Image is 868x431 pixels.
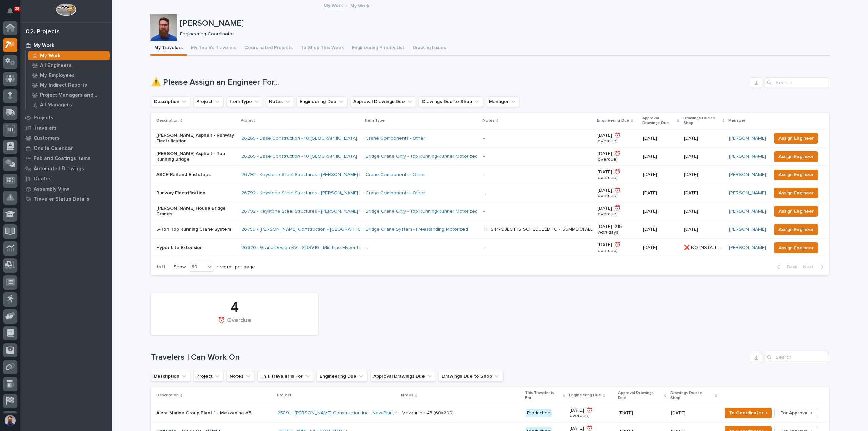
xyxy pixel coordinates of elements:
button: Engineering Due [317,371,368,382]
p: [DATE] [643,172,679,178]
a: 26792 - Keystone Steel Structures - [PERSON_NAME] House [241,190,374,196]
p: Project [241,117,255,124]
p: Item Type [365,117,385,124]
button: Description [151,96,191,107]
a: Bridge Crane System - Freestanding Motorized [366,227,468,232]
p: Project [277,392,291,399]
button: Assign Engineer [774,133,818,144]
span: Next [803,264,818,270]
p: [DATE] [671,409,687,416]
img: Workspace Logo [56,3,76,16]
a: 25891 - [PERSON_NAME] Construction Inc - New Plant Setup - Mezzanine Project [278,410,453,416]
p: [DATE] (⏰ overdue) [598,205,637,217]
button: Approval Drawings Due [370,371,436,382]
p: Notes [482,117,495,124]
p: My Work [34,43,54,49]
a: Assembly View [20,184,112,194]
p: Quotes [34,176,52,182]
button: This Traveler is For [257,371,314,382]
p: Approval Drawings Due [642,115,676,127]
a: Bridge Crane Only - Top Running/Runner Motorized [366,209,478,214]
p: [DATE] (⏰ overdue) [598,188,637,199]
span: For Approval → [780,409,812,417]
p: Runway Electrification [156,190,236,196]
div: - [483,172,485,178]
h1: ⚠️ Please Assign an Engineer For... [151,78,748,87]
p: 1 of 1 [151,259,171,275]
button: users-avatar [3,413,17,428]
p: [DATE] [684,134,699,141]
span: Assign Engineer [778,207,814,215]
button: Description [151,371,191,382]
a: Automated Drawings [20,163,112,174]
a: My Indirect Reports [26,80,112,90]
span: Back [783,264,797,270]
button: Assign Engineer [774,242,818,253]
p: This Traveler is For [525,389,561,402]
p: Hyper Lite Extension [156,245,236,251]
p: All Engineers [40,63,72,69]
p: [DATE] (⏰ overdue) [598,151,637,162]
p: [DATE] [684,207,699,214]
button: Drawings Due to Shop [419,96,483,107]
button: Manager [486,96,520,107]
button: My Team's Travelers [187,41,240,56]
a: [PERSON_NAME] [729,154,766,159]
button: Item Type [226,96,263,107]
button: For Approval → [774,408,818,418]
button: Drawing Issues [409,41,450,56]
p: Description [156,392,179,399]
input: Search [765,352,829,363]
a: 26265 - Base Construction - 10 [GEOGRAPHIC_DATA] [241,154,357,159]
p: [DATE] [643,227,679,232]
button: Assign Engineer [774,151,818,162]
a: 26759 - [PERSON_NAME] Construction - [GEOGRAPHIC_DATA] Department 5T Bridge Crane [241,227,441,232]
p: Travelers [34,125,57,131]
button: To Shop This Week [297,41,348,56]
a: Crane Components - Other [366,172,425,178]
span: Assign Engineer [778,244,814,252]
button: Engineering Due [297,96,348,107]
p: Drawings Due to Shop [670,389,713,402]
tr: Alera Marine Group Plant 1 - Mezzanine #525891 - [PERSON_NAME] Construction Inc - New Plant Setup... [151,404,829,423]
tr: Runway Electrification26792 - Keystone Steel Structures - [PERSON_NAME] House Crane Components - ... [151,184,829,202]
p: 28 [15,6,19,11]
a: My Employees [26,71,112,80]
a: Traveler Status Details [20,194,112,204]
p: Projects [34,115,53,121]
span: Assign Engineer [778,153,814,161]
tr: Hyper Lite Extension26620 - Grand Design RV - GDRV10 - Mid-Line Hyper Lite Extension -- [DATE] (⏰... [151,239,829,257]
p: [DATE] [643,136,679,141]
a: 26792 - Keystone Steel Structures - [PERSON_NAME] House [241,209,374,214]
a: [PERSON_NAME] [729,227,766,232]
p: Description [156,117,179,124]
button: Notes [226,371,255,382]
div: - [483,245,485,251]
a: Bridge Crane Only - Top Running/Runner Motorized [366,154,478,159]
p: [DATE] (⏰ overdue) [570,408,613,419]
a: Customers [20,133,112,143]
button: Notes [266,96,294,107]
p: Show [174,264,186,270]
p: [DATE] [684,171,699,178]
p: [DATE] [643,154,679,159]
p: Customers [34,135,60,141]
p: Engineering Due [597,117,629,124]
button: Drawings Due to Shop [439,371,503,382]
button: Coordinated Projects [240,41,297,56]
tr: [PERSON_NAME] Asphalt - Runway Electrification26265 - Base Construction - 10 [GEOGRAPHIC_DATA] Cr... [151,129,829,148]
span: To Coordinator → [729,409,767,417]
a: Quotes [20,174,112,184]
button: Next [800,264,829,270]
span: Assign Engineer [778,134,814,142]
p: [DATE] (⏰ overdue) [598,242,637,254]
h1: Travelers I Can Work On [151,353,748,363]
span: Assign Engineer [778,226,814,234]
a: 26265 - Base Construction - 10 [GEOGRAPHIC_DATA] [241,136,357,141]
a: All Engineers [26,61,112,70]
a: Fab and Coatings Items [20,153,112,163]
a: Projects [20,113,112,123]
tr: [PERSON_NAME] House Bridge Cranes26792 - Keystone Steel Structures - [PERSON_NAME] House Bridge C... [151,202,829,220]
p: ❌ NO INSTALL DATE! [684,243,725,251]
div: 4 [162,299,307,316]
